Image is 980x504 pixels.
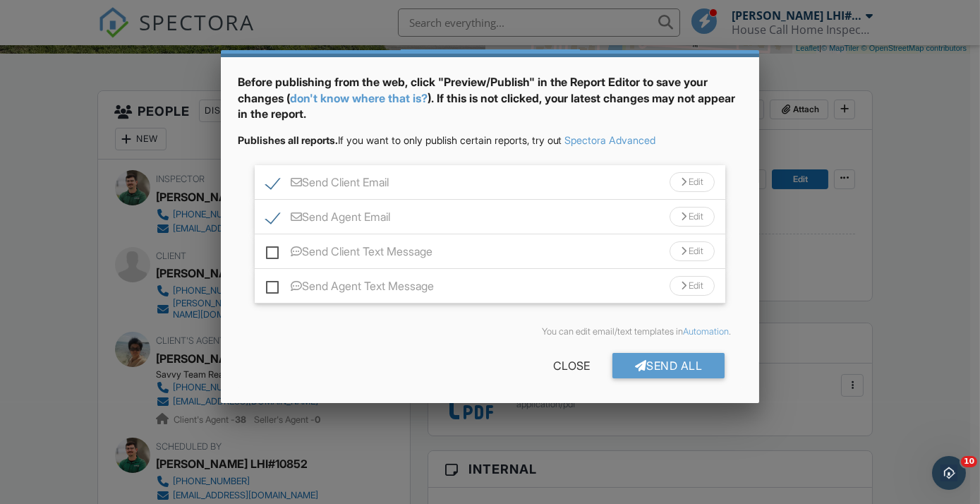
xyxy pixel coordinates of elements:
label: Send Client Email [266,176,389,193]
div: Before publishing from the web, click "Preview/Publish" in the Report Editor to save your changes... [238,74,743,133]
iframe: Intercom live chat [932,456,966,490]
label: Send Agent Text Message [266,280,434,297]
span: If you want to only publish certain reports, try out [238,134,562,146]
div: Edit [670,241,715,261]
label: Send Client Text Message [266,245,432,263]
strong: Publishes all reports. [238,134,338,146]
div: You can edit email/text templates in . [249,326,732,337]
span: 10 [961,456,977,467]
div: Edit [670,276,715,296]
div: Edit [670,172,715,192]
a: Spectora Advanced [565,134,656,146]
div: Send All [612,353,725,378]
a: don't know where that is? [290,91,428,105]
div: Close [531,353,612,378]
label: Send Agent Email [266,210,390,228]
a: Automation [683,326,729,337]
div: Edit [670,207,715,227]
